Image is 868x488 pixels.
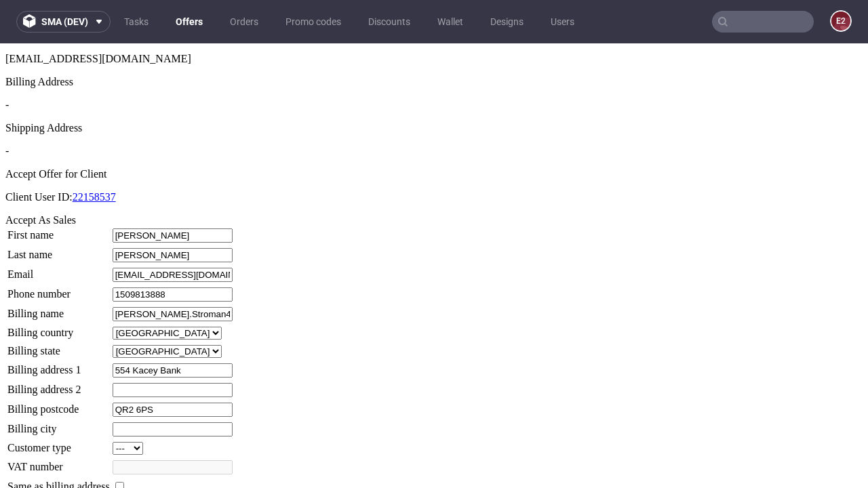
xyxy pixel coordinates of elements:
[7,283,111,297] td: Billing country
[542,11,583,33] a: Users
[5,79,863,91] div: Shipping Address
[5,56,9,67] span: -
[482,11,532,33] a: Designs
[5,148,863,160] p: Client User ID:
[5,9,191,21] span: [EMAIL_ADDRESS][DOMAIN_NAME]
[5,33,863,45] div: Billing Address
[360,11,418,33] a: Discounts
[7,243,111,259] td: Phone number
[7,378,111,394] td: Billing city
[7,416,111,432] td: VAT number
[7,263,111,279] td: Billing name
[7,339,111,354] td: Billing address 2
[831,12,850,30] figcaption: e2
[277,11,349,33] a: Promo codes
[222,11,267,33] a: Orders
[41,17,88,26] span: sma (dev)
[5,102,9,113] span: -
[73,148,116,159] a: 22158537
[7,398,111,412] td: Customer type
[7,359,111,374] td: Billing postcode
[7,301,111,315] td: Billing state
[7,204,111,220] td: Last name
[16,11,111,33] button: sma (dev)
[5,171,863,183] div: Accept As Sales
[7,436,111,451] td: Same as billing address
[5,125,863,137] div: Accept Offer for Client
[7,319,111,335] td: Billing address 1
[429,11,471,33] a: Wallet
[167,11,211,33] a: Offers
[7,184,111,200] td: First name
[116,11,157,33] a: Tasks
[7,224,111,239] td: Email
